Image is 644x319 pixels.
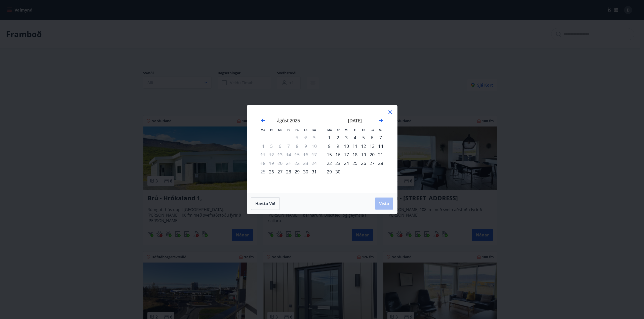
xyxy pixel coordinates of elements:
td: Choose mánudagur, 29. september 2025 as your check-in date. It’s available. [325,167,334,176]
td: Choose sunnudagur, 7. september 2025 as your check-in date. It’s available. [376,133,385,142]
div: 27 [276,167,284,176]
td: Not available. miðvikudagur, 6. ágúst 2025 [276,142,284,150]
div: 22 [325,159,334,167]
div: 15 [325,150,334,159]
td: Not available. laugardagur, 16. ágúst 2025 [301,150,310,159]
div: 21 [376,150,385,159]
div: 4 [351,133,359,142]
small: Þr [270,128,273,132]
td: Choose miðvikudagur, 3. september 2025 as your check-in date. It’s available. [342,133,351,142]
div: Move forward to switch to the next month. [378,117,384,123]
span: Hætta við [255,201,275,206]
div: 10 [342,142,351,150]
td: Choose þriðjudagur, 23. september 2025 as your check-in date. It’s available. [334,159,342,167]
td: Choose þriðjudagur, 26. ágúst 2025 as your check-in date. It’s available. [267,167,276,176]
div: 26 [267,167,276,176]
small: Fi [287,128,290,132]
div: 1 [325,133,334,142]
small: Mi [345,128,348,132]
div: 23 [334,159,342,167]
td: Choose miðvikudagur, 17. september 2025 as your check-in date. It’s available. [342,150,351,159]
td: Not available. föstudagur, 15. ágúst 2025 [293,150,301,159]
td: Not available. þriðjudagur, 5. ágúst 2025 [267,142,276,150]
small: Fö [295,128,299,132]
td: Choose miðvikudagur, 10. september 2025 as your check-in date. It’s available. [342,142,351,150]
td: Not available. föstudagur, 1. ágúst 2025 [293,133,301,142]
small: Þr [337,128,340,132]
div: 17 [342,150,351,159]
td: Not available. laugardagur, 2. ágúst 2025 [301,133,310,142]
div: 11 [351,142,359,150]
td: Choose fimmtudagur, 11. september 2025 as your check-in date. It’s available. [351,142,359,150]
div: 18 [351,150,359,159]
td: Not available. föstudagur, 8. ágúst 2025 [293,142,301,150]
td: Choose fimmtudagur, 25. september 2025 as your check-in date. It’s available. [351,159,359,167]
td: Not available. föstudagur, 22. ágúst 2025 [293,159,301,167]
td: Choose þriðjudagur, 9. september 2025 as your check-in date. It’s available. [334,142,342,150]
td: Choose þriðjudagur, 30. september 2025 as your check-in date. It’s available. [334,167,342,176]
div: 19 [359,150,368,159]
td: Choose föstudagur, 5. september 2025 as your check-in date. It’s available. [359,133,368,142]
td: Choose miðvikudagur, 27. ágúst 2025 as your check-in date. It’s available. [276,167,284,176]
td: Choose sunnudagur, 14. september 2025 as your check-in date. It’s available. [376,142,385,150]
td: Choose mánudagur, 15. september 2025 as your check-in date. It’s available. [325,150,334,159]
div: 14 [376,142,385,150]
div: 28 [376,159,385,167]
td: Choose fimmtudagur, 4. september 2025 as your check-in date. It’s available. [351,133,359,142]
td: Not available. þriðjudagur, 12. ágúst 2025 [267,150,276,159]
div: 5 [359,133,368,142]
div: 28 [284,167,293,176]
td: Choose þriðjudagur, 2. september 2025 as your check-in date. It’s available. [334,133,342,142]
td: Choose þriðjudagur, 16. september 2025 as your check-in date. It’s available. [334,150,342,159]
td: Not available. laugardagur, 23. ágúst 2025 [301,159,310,167]
td: Choose sunnudagur, 31. ágúst 2025 as your check-in date. It’s available. [310,167,318,176]
strong: [DATE] [348,117,362,123]
div: 27 [368,159,376,167]
td: Choose laugardagur, 6. september 2025 as your check-in date. It’s available. [368,133,376,142]
td: Not available. fimmtudagur, 14. ágúst 2025 [284,150,293,159]
td: Not available. mánudagur, 11. ágúst 2025 [259,150,267,159]
td: Not available. mánudagur, 25. ágúst 2025 [259,167,267,176]
td: Not available. þriðjudagur, 19. ágúst 2025 [267,159,276,167]
td: Choose laugardagur, 27. september 2025 as your check-in date. It’s available. [368,159,376,167]
small: Su [379,128,383,132]
td: Choose laugardagur, 13. september 2025 as your check-in date. It’s available. [368,142,376,150]
td: Choose miðvikudagur, 24. september 2025 as your check-in date. It’s available. [342,159,351,167]
small: Fi [354,128,356,132]
small: La [304,128,307,132]
td: Choose mánudagur, 8. september 2025 as your check-in date. It’s available. [325,142,334,150]
td: Choose föstudagur, 26. september 2025 as your check-in date. It’s available. [359,159,368,167]
td: Not available. mánudagur, 18. ágúst 2025 [259,159,267,167]
div: Move backward to switch to the previous month. [260,117,266,123]
div: 7 [376,133,385,142]
div: 9 [334,142,342,150]
button: Hætta við [251,197,280,210]
td: Choose sunnudagur, 21. september 2025 as your check-in date. It’s available. [376,150,385,159]
div: 20 [368,150,376,159]
td: Choose sunnudagur, 28. september 2025 as your check-in date. It’s available. [376,159,385,167]
div: 30 [334,167,342,176]
td: Choose fimmtudagur, 28. ágúst 2025 as your check-in date. It’s available. [284,167,293,176]
div: 12 [359,142,368,150]
td: Choose mánudagur, 22. september 2025 as your check-in date. It’s available. [325,159,334,167]
div: 24 [342,159,351,167]
td: Not available. sunnudagur, 24. ágúst 2025 [310,159,318,167]
small: Má [261,128,265,132]
td: Choose föstudagur, 19. september 2025 as your check-in date. It’s available. [359,150,368,159]
div: 31 [310,167,318,176]
td: Choose föstudagur, 29. ágúst 2025 as your check-in date. It’s available. [293,167,301,176]
td: Not available. mánudagur, 4. ágúst 2025 [259,142,267,150]
div: 6 [368,133,376,142]
td: Choose föstudagur, 12. september 2025 as your check-in date. It’s available. [359,142,368,150]
td: Choose mánudagur, 1. september 2025 as your check-in date. It’s available. [325,133,334,142]
div: 26 [359,159,368,167]
td: Not available. fimmtudagur, 21. ágúst 2025 [284,159,293,167]
td: Choose laugardagur, 30. ágúst 2025 as your check-in date. It’s available. [301,167,310,176]
small: Fö [362,128,365,132]
div: 8 [325,142,334,150]
div: 29 [293,167,301,176]
div: 3 [342,133,351,142]
td: Not available. sunnudagur, 3. ágúst 2025 [310,133,318,142]
div: 2 [334,133,342,142]
small: Má [327,128,332,132]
